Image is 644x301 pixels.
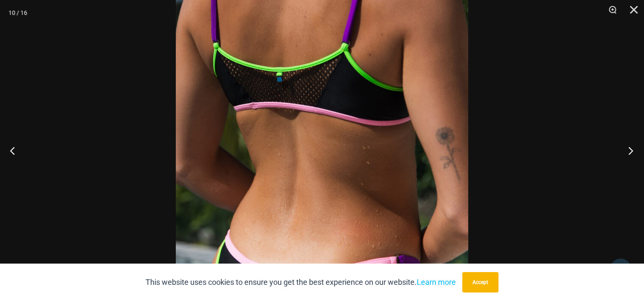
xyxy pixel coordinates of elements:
button: Next [612,129,644,172]
button: Accept [462,272,498,292]
a: Learn more [417,278,456,287]
div: 10 / 16 [9,6,27,19]
p: This website uses cookies to ensure you get the best experience on our website. [146,276,456,289]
